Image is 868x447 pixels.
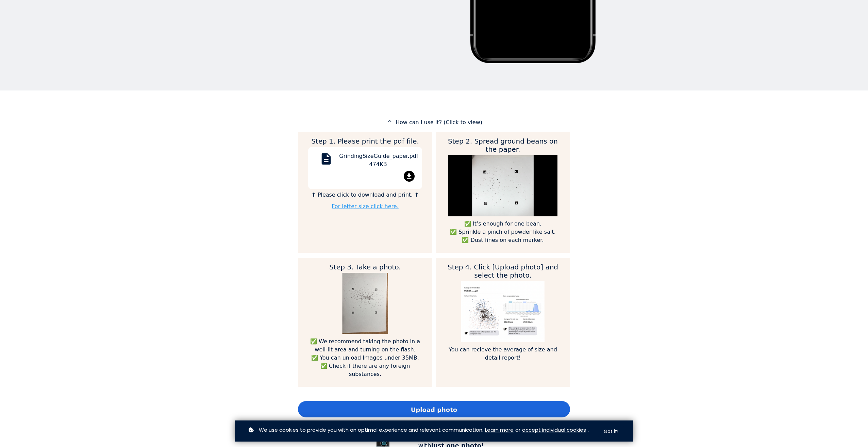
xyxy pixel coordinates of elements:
[342,273,388,334] img: guide
[332,203,399,210] a: For letter size click here.
[308,137,422,145] h2: Step 1. Please print the pdf file.
[446,263,560,279] h2: Step 4. Click [Upload photo] and select the photo.
[598,425,624,438] button: Got it!
[247,426,594,434] p: or .
[259,426,483,434] span: We use cookies to provide you with an optimal experience and relevant communication.
[404,171,415,182] mat-icon: file_download
[446,220,560,244] p: ✅ It’s enough for one bean. ✅ Sprinkle a pinch of powder like salt. ✅ Dust fines on each marker.
[308,263,422,271] h2: Step 3. Take a photo.
[339,152,417,171] div: GrindingSizeGuide_paper.pdf 474KB
[446,346,560,362] p: You can recieve the average of size and detail report!
[308,337,422,378] p: ✅ We recommend taking the photo in a well-lit area and turning on the flash. ✅ You can unload Ima...
[446,137,560,153] h2: Step 2. Spread ground beans on the paper.
[386,118,394,124] mat-icon: expand_less
[461,281,544,342] img: guide
[298,118,570,127] p: How can I use it? (Click to view)
[522,426,586,434] a: accept individual cookies
[308,191,422,199] p: ⬆ Please click to download and print. ⬆
[485,426,514,434] a: Learn more
[448,155,557,216] img: guide
[318,152,334,168] mat-icon: description
[411,405,457,414] span: Upload photo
